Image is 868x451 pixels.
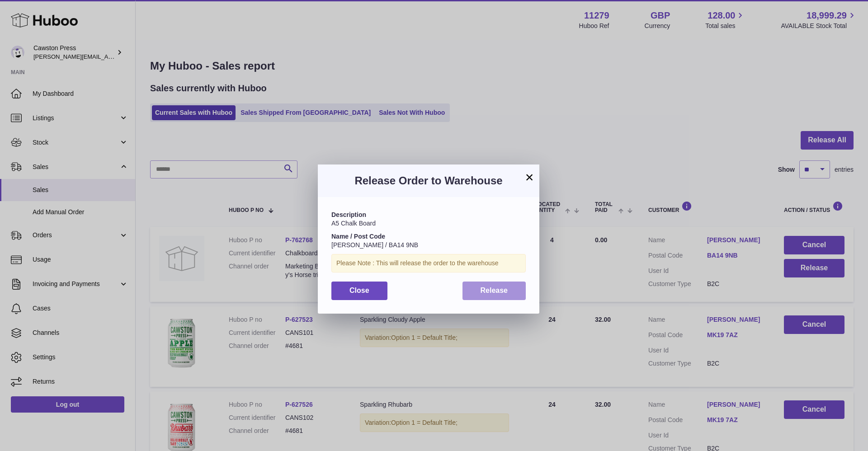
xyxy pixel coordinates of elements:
[331,174,526,188] h3: Release Order to Warehouse
[524,172,535,183] button: ×
[331,254,526,272] div: Please Note : This will release the order to the warehouse
[331,282,387,300] button: Close
[331,220,376,227] span: A5 Chalk Board
[331,241,418,249] span: [PERSON_NAME] / BA14 9NB
[331,233,385,240] strong: Name / Post Code
[481,287,508,294] span: Release
[331,211,366,218] strong: Description
[462,282,526,300] button: Release
[349,287,369,294] span: Close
